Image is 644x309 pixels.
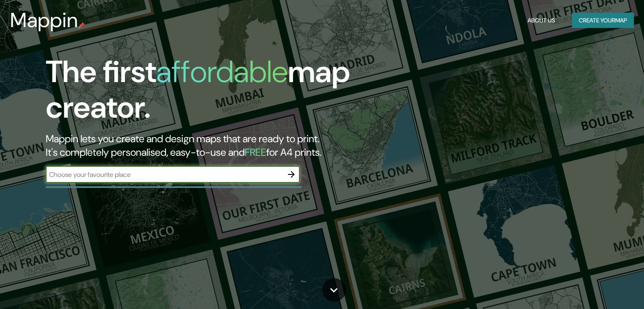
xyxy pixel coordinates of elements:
button: Create yourmap [572,13,634,28]
h1: The first map creator. [46,54,368,132]
h3: Mappin [10,8,78,32]
h5: FREE [245,146,266,159]
h1: affordable [156,52,288,91]
img: mappin-pin [78,22,85,29]
button: About Us [524,13,558,28]
h2: Mappin lets you create and design maps that are ready to print. It's completely personalised, eas... [46,132,368,159]
input: Choose your favourite place [46,170,283,179]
